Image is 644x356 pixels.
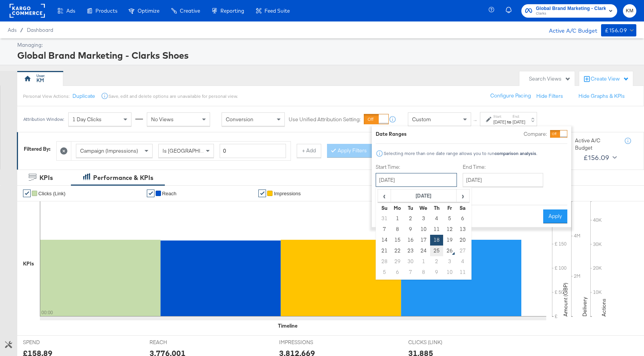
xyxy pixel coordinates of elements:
[456,235,469,246] td: 20
[623,4,636,18] button: KM
[23,117,64,122] div: Attribution Window:
[417,213,430,224] td: 3
[417,203,430,213] th: We
[417,224,430,235] td: 10
[8,27,16,33] span: Ads
[72,92,95,100] button: Duplicate
[485,89,536,103] button: Configure Pacing
[430,235,443,246] td: 18
[456,267,469,278] td: 11
[378,267,391,278] td: 5
[16,27,27,33] span: /
[580,152,618,164] button: £156.09
[417,235,430,246] td: 17
[493,114,506,119] label: Start:
[376,130,407,138] div: Date Ranges
[626,7,633,15] span: KM
[220,8,244,14] span: Reporting
[391,203,404,213] th: Mo
[456,224,469,235] td: 13
[417,267,430,278] td: 8
[376,163,457,171] label: Start Time:
[404,203,417,213] th: Tu
[417,246,430,256] td: 24
[443,203,456,213] th: Fr
[430,256,443,267] td: 2
[226,116,253,123] span: Conversion
[147,190,154,197] a: ✔
[279,339,337,346] span: IMPRESSIONS
[541,24,597,36] div: Active A/C Budget
[258,190,266,197] a: ✔
[391,235,404,246] td: 15
[536,11,606,17] span: Clarks
[391,224,404,235] td: 8
[591,75,629,83] div: Create View
[404,246,417,256] td: 23
[536,92,563,100] button: Hide Filters
[36,77,44,84] div: KM
[404,224,417,235] td: 9
[581,297,588,316] text: Delivery
[506,119,513,125] strong: to
[17,41,634,49] div: Managing:
[289,116,361,123] label: Use Unified Attribution Setting:
[378,235,391,246] td: 14
[513,114,525,119] label: End:
[457,190,469,201] span: ›
[378,190,390,201] span: ‹
[562,283,569,316] text: Amount (GBP)
[404,213,417,224] td: 2
[180,8,200,14] span: Creative
[472,119,479,122] span: ↑
[600,298,607,316] text: Actions
[23,339,80,346] span: SPEND
[383,151,537,156] div: Selecting more than one date range allows you to run .
[274,191,301,196] span: Impressions
[163,147,221,154] span: Is [GEOGRAPHIC_DATA]
[529,75,571,82] div: Search Views
[456,213,469,224] td: 6
[578,92,625,100] button: Hide Graphs & KPIs
[495,150,536,156] strong: comparison analysis
[391,213,404,224] td: 1
[524,130,547,138] label: Compare:
[151,116,174,123] span: No Views
[149,339,207,346] span: REACH
[297,144,321,158] button: + Add
[463,163,546,171] label: End Time:
[378,256,391,267] td: 28
[443,267,456,278] td: 10
[605,26,627,35] div: £156.09
[430,213,443,224] td: 4
[378,203,391,213] th: Su
[536,5,606,13] span: Global Brand Marketing - Clarks Shoes
[430,203,443,213] th: Th
[391,267,404,278] td: 6
[23,190,31,197] a: ✔
[27,27,53,33] a: Dashboard
[456,246,469,256] td: 27
[443,235,456,246] td: 19
[601,24,636,36] button: £156.09
[66,8,75,14] span: Ads
[220,144,286,158] input: Enter a number
[443,246,456,256] td: 26
[513,119,525,125] div: [DATE]
[430,224,443,235] td: 11
[404,267,417,278] td: 7
[417,256,430,267] td: 1
[378,224,391,235] td: 7
[80,147,138,154] span: Campaign (Impressions)
[443,213,456,224] td: 5
[378,246,391,256] td: 21
[138,8,159,14] span: Optimize
[443,256,456,267] td: 3
[17,49,634,62] div: Global Brand Marketing - Clarks Shoes
[404,235,417,246] td: 16
[456,203,469,213] th: Sa
[24,145,51,153] div: Filtered By:
[456,256,469,267] td: 4
[278,322,297,330] div: Timeline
